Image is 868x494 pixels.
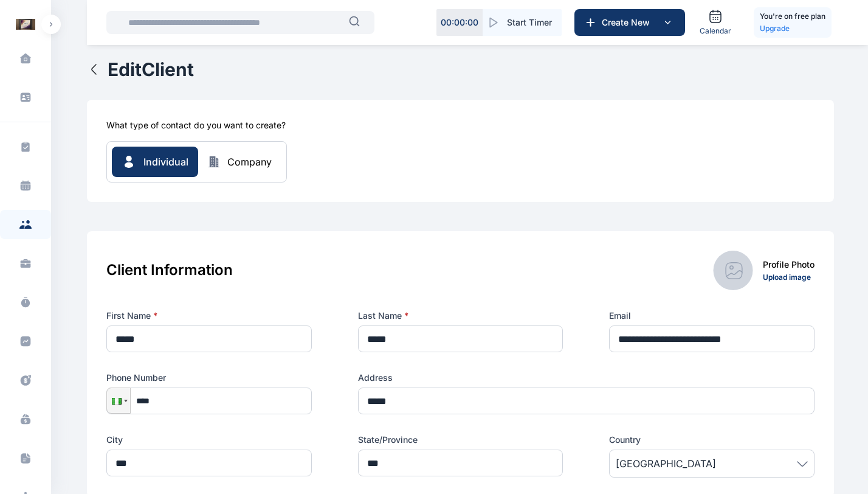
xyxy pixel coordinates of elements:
[106,310,312,322] label: First Name
[106,434,312,446] label: City
[609,434,641,446] span: Country
[358,434,563,446] label: State/Province
[616,456,716,471] span: [GEOGRAPHIC_DATA]
[700,26,731,36] span: Calendar
[441,16,478,29] p: 00 : 00 : 00
[483,9,562,36] button: Start Timer
[106,260,233,280] h3: Client Information
[358,372,815,384] label: Address
[108,58,194,80] h1: Edit Client
[198,155,281,169] button: Company
[112,147,198,177] button: Individual
[695,4,736,41] a: Calendar
[106,119,286,131] h5: What type of contact do you want to create?
[763,273,811,282] a: Upload image
[227,155,272,169] div: Company
[597,16,660,29] span: Create New
[358,310,563,322] label: Last Name
[574,9,685,36] button: Create New
[106,372,312,384] label: Phone Number
[143,155,188,169] span: Individual
[507,16,552,29] span: Start Timer
[763,259,815,271] div: Profile Photo
[760,10,825,23] h5: You're on free plan
[107,388,130,413] div: Nigeria: + 234
[87,58,194,80] button: EditClient
[760,23,825,35] a: Upgrade
[609,310,815,322] label: Email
